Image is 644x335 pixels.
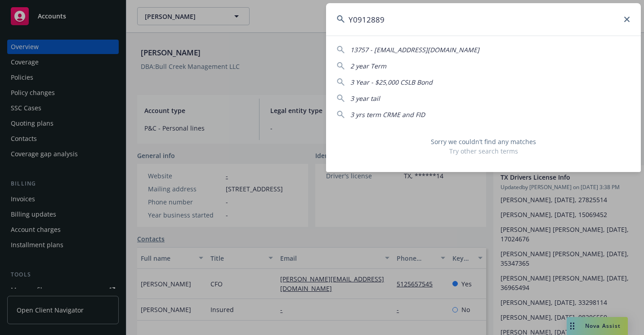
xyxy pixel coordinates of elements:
[337,146,630,156] span: Try other search terms
[350,94,380,103] span: 3 year tail
[326,3,641,36] input: Search...
[350,78,433,86] span: 3 Year - $25,000 CSLB Bond
[337,137,630,146] span: Sorry we couldn’t find any matches
[350,62,386,70] span: 2 year Term
[350,110,425,119] span: 3 yrs term CRME and FID
[350,45,479,54] span: 13757 - [EMAIL_ADDRESS][DOMAIN_NAME]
